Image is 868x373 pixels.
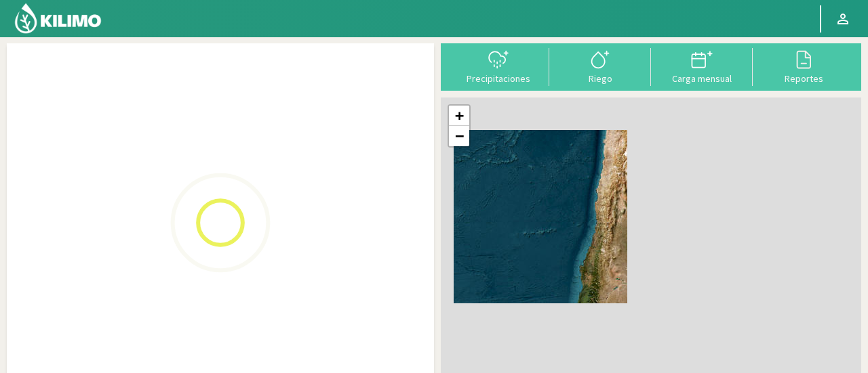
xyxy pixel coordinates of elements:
a: Zoom in [449,106,469,126]
button: Reportes [753,48,854,84]
div: Precipitaciones [452,74,545,83]
a: Zoom out [449,126,469,146]
button: Carga mensual [651,48,753,84]
div: Riego [553,74,647,83]
div: Carga mensual [655,74,749,83]
img: Kilimo [14,2,102,35]
div: Reportes [757,74,850,83]
button: Precipitaciones [448,48,549,84]
img: Loading... [153,155,288,290]
button: Riego [549,48,651,84]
